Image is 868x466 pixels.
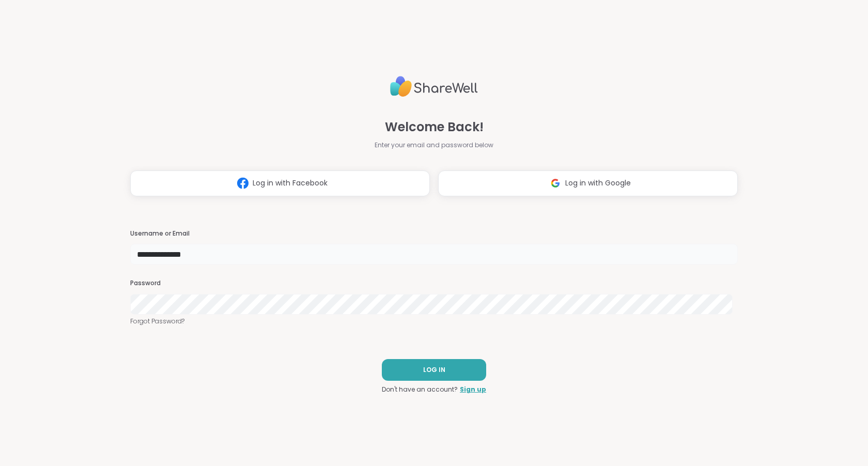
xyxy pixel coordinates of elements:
span: Log in with Google [565,178,631,189]
span: Log in with Facebook [253,178,328,189]
span: Don't have an account? [382,385,458,394]
button: Log in with Facebook [130,170,430,196]
span: Enter your email and password below [375,141,493,150]
button: Log in with Google [438,170,738,196]
img: ShareWell Logomark [546,174,565,193]
h3: Password [130,279,738,288]
h3: Username or Email [130,229,738,238]
a: Forgot Password? [130,317,738,326]
button: LOG IN [382,359,486,381]
img: ShareWell Logo [390,72,478,101]
img: ShareWell Logomark [233,174,253,193]
span: LOG IN [423,365,445,375]
a: Sign up [460,385,486,394]
span: Welcome Back! [385,118,484,136]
